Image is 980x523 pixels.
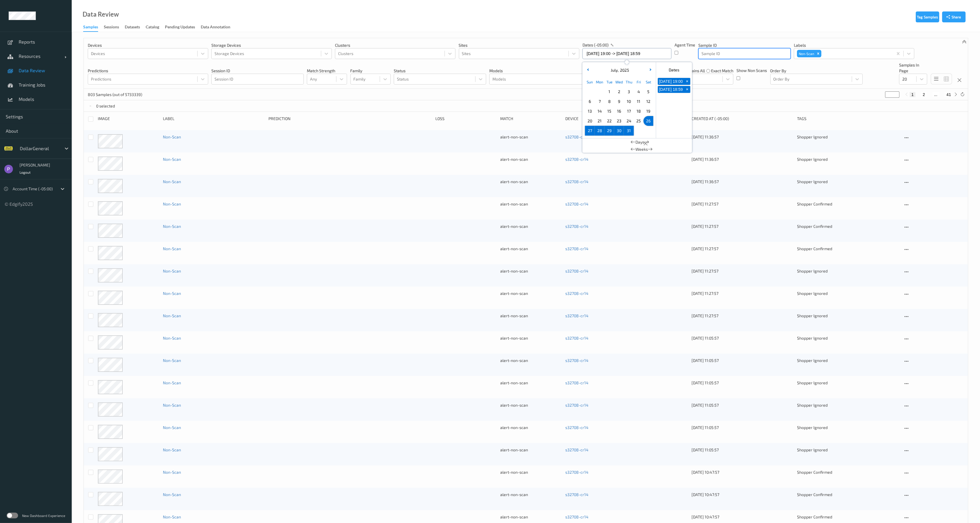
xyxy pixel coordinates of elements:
div: Choose Wednesday July 09 of 2025 [614,97,624,106]
button: ... [932,92,939,97]
span: 7 [596,97,604,105]
div: Label [163,116,265,122]
span: Shopper Confirmed [797,470,833,475]
a: Non-Scan [163,269,181,273]
div: Choose Tuesday July 22 of 2025 [605,116,614,126]
div: Choose Tuesday July 15 of 2025 [605,106,614,116]
div: Choose Wednesday July 02 of 2025 [614,87,624,97]
span: Shopper Ignored [797,380,828,385]
a: s32708-cr14 [565,514,589,519]
div: alert-non-scan [500,514,562,520]
a: Non-Scan [163,380,181,385]
button: Tag Samples [916,11,939,22]
a: Non-Scan [163,403,181,408]
div: [DATE] 11:05:57 [691,380,793,386]
div: Device [565,116,687,122]
div: alert-non-scan [500,492,562,497]
span: Days [635,139,644,145]
span: 28 [596,127,604,135]
div: [DATE] 11:05:57 [691,425,793,430]
span: Shopper Confirmed [797,246,833,251]
div: alert-non-scan [500,179,562,185]
div: [DATE] 11:27:57 [691,313,793,319]
div: Fri [634,77,644,87]
span: 30 [615,127,623,135]
span: 9 [615,97,623,105]
p: dates (-05:00) [582,42,609,48]
a: s32708-cr14 [565,358,589,363]
a: Non-Scan [163,313,181,318]
div: [DATE] 11:27:57 [691,268,793,274]
div: image [98,116,159,122]
div: Choose Sunday July 27 of 2025 [585,126,595,136]
span: 27 [586,127,594,135]
a: s32708-cr14 [565,269,589,273]
div: [DATE] 11:05:57 [691,402,793,408]
div: Tue [605,77,614,87]
div: Remove Non-Scan [815,50,821,57]
div: Loss [435,116,496,122]
a: Non-Scan [163,201,181,206]
p: Family [350,68,391,74]
span: 14 [596,107,604,115]
div: [DATE] 11:27:57 [691,224,793,229]
div: alert-non-scan [500,201,562,207]
div: Dates [656,64,692,75]
a: s32708-cr14 [565,246,589,251]
a: s32708-cr14 [565,492,589,497]
div: Choose Thursday July 24 of 2025 [624,116,634,126]
a: Datasets [125,23,146,31]
div: alert-non-scan [500,134,562,140]
div: alert-non-scan [500,402,562,408]
div: Wed [614,77,624,87]
a: Non-Scan [163,336,181,340]
span: Shopper Confirmed [797,201,833,206]
div: alert-non-scan [500,224,562,229]
p: 0 selected [96,103,115,109]
span: Weeks [635,146,648,152]
a: Samples [83,23,104,32]
span: Shopper Ignored [797,313,828,318]
button: 2 [921,92,927,97]
a: s32708-cr14 [565,179,589,184]
span: 13 [586,107,594,115]
span: 18 [635,107,643,115]
div: Choose Sunday July 13 of 2025 [585,106,595,116]
div: Choose Sunday June 29 of 2025 [585,87,595,97]
span: 4 [635,88,643,96]
p: Samples In Page [899,62,927,74]
div: Data Annotation [201,24,230,31]
div: alert-non-scan [500,156,562,162]
div: alert-non-scan [500,268,562,274]
div: Choose Saturday July 19 of 2025 [644,106,653,116]
p: Predictions [88,68,208,74]
span: Shopper Confirmed [797,224,833,229]
div: Sat [644,77,653,87]
span: Shopper Ignored [797,179,828,184]
a: Data Annotation [201,23,236,31]
a: s32708-cr14 [565,447,589,452]
a: s32708-cr14 [565,336,589,340]
a: s32708-cr14 [565,157,589,162]
div: Choose Friday July 04 of 2025 [634,87,644,97]
a: Non-Scan [163,358,181,363]
div: Choose Saturday July 12 of 2025 [644,97,653,106]
div: [DATE] 11:05:57 [691,335,793,341]
div: [DATE] 11:27:57 [691,246,793,252]
div: Choose Saturday July 05 of 2025 [644,87,653,97]
span: 20 [586,117,594,125]
div: Thu [624,77,634,87]
span: 15 [605,107,613,115]
a: Non-Scan [163,514,181,519]
div: alert-non-scan [500,469,562,475]
span: Shopper Ignored [797,291,828,296]
p: Agent Time [675,42,695,48]
span: 11 [635,97,643,105]
button: + [684,78,690,85]
span: 31 [625,127,633,135]
div: Non-Scan [797,50,815,57]
button: [DATE] 19:00 [658,78,684,85]
span: Shopper Ignored [797,157,828,162]
div: Choose Monday July 14 of 2025 [595,106,605,116]
div: Tags [797,116,899,122]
